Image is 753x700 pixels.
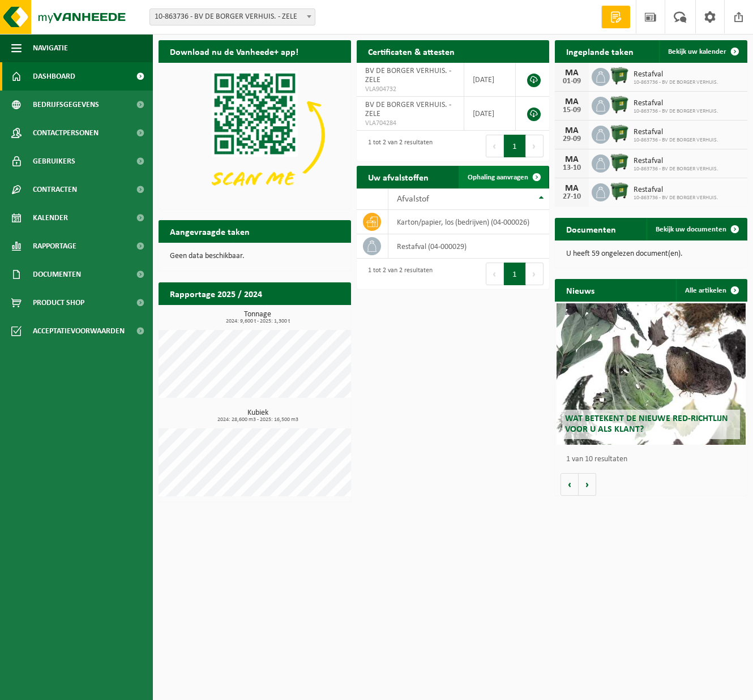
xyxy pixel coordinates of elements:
span: Ophaling aanvragen [468,174,528,181]
div: MA [561,184,583,193]
span: Documenten [33,260,81,289]
span: 10-863736 - BV DE BORGER VERHUIS. [634,108,718,115]
span: Kalender [33,204,68,232]
span: Restafval [634,70,718,79]
img: WB-1100-HPE-GN-01 [610,95,629,114]
div: 01-09 [561,78,583,85]
button: Previous [486,135,504,157]
span: 10-863736 - BV DE BORGER VERHUIS. [634,79,718,86]
a: Alle artikelen [676,279,746,302]
img: WB-1100-HPE-GN-01 [610,66,629,85]
td: karton/papier, los (bedrijven) (04-000026) [388,210,549,234]
h2: Uw afvalstoffen [357,166,440,188]
h2: Certificaten & attesten [357,40,466,62]
div: 1 tot 2 van 2 resultaten [362,261,433,286]
span: BV DE BORGER VERHUIS. - ZELE [365,101,451,118]
a: Bekijk uw kalender [659,40,746,63]
a: Ophaling aanvragen [459,166,548,188]
button: Previous [486,263,504,285]
a: Bekijk uw documenten [647,218,746,241]
td: restafval (04-000029) [388,234,549,259]
span: BV DE BORGER VERHUIS. - ZELE [365,67,451,84]
h2: Download nu de Vanheede+ app! [159,40,310,62]
p: U heeft 59 ongelezen document(en). [566,250,736,258]
div: 27-10 [561,193,583,201]
a: Bekijk rapportage [267,304,350,327]
button: Volgende [579,473,596,496]
span: Bekijk uw kalender [668,48,726,55]
span: Gebruikers [33,147,75,175]
div: MA [561,126,583,135]
div: MA [561,68,583,78]
h2: Documenten [555,218,627,240]
button: Next [526,135,544,157]
img: WB-1100-HPE-GN-01 [610,153,629,172]
span: 2024: 28,600 m3 - 2025: 16,500 m3 [164,417,351,423]
span: Rapportage [33,232,76,260]
p: 1 van 10 resultaten [566,456,742,463]
h2: Rapportage 2025 / 2024 [159,282,273,304]
span: Wat betekent de nieuwe RED-richtlijn voor u als klant? [565,414,728,434]
span: 10-863736 - BV DE BORGER VERHUIS. [634,195,718,201]
span: VLA904732 [365,85,455,94]
span: VLA704284 [365,119,455,128]
h3: Tonnage [164,311,351,324]
span: Dashboard [33,62,75,91]
button: Next [526,263,544,285]
span: Contracten [33,175,77,204]
span: 10-863736 - BV DE BORGER VERHUIS. [634,137,718,144]
div: 1 tot 2 van 2 resultaten [362,134,433,158]
span: Bekijk uw documenten [656,226,726,233]
button: 1 [504,135,526,157]
span: Navigatie [33,34,68,62]
td: [DATE] [464,63,516,97]
div: MA [561,97,583,106]
h2: Ingeplande taken [555,40,645,62]
span: Product Shop [33,289,84,317]
button: Vorige [561,473,579,496]
span: Restafval [634,128,718,137]
span: Afvalstof [397,195,429,204]
div: 29-09 [561,135,583,143]
span: Contactpersonen [33,119,99,147]
span: Bedrijfsgegevens [33,91,99,119]
span: 2024: 9,600 t - 2025: 1,300 t [164,319,351,324]
span: 10-863736 - BV DE BORGER VERHUIS. - ZELE [150,9,315,25]
img: WB-1100-HPE-GN-01 [610,182,629,201]
h3: Kubiek [164,409,351,423]
div: 15-09 [561,106,583,114]
span: Restafval [634,157,718,166]
div: MA [561,155,583,164]
span: Restafval [634,186,718,195]
span: Restafval [634,99,718,108]
span: Acceptatievoorwaarden [33,317,125,345]
h2: Aangevraagde taken [159,220,261,242]
img: WB-1100-HPE-GN-01 [610,124,629,143]
div: 13-10 [561,164,583,172]
button: 1 [504,263,526,285]
span: 10-863736 - BV DE BORGER VERHUIS. [634,166,718,173]
p: Geen data beschikbaar. [170,252,340,260]
span: 10-863736 - BV DE BORGER VERHUIS. - ZELE [149,8,315,25]
td: [DATE] [464,97,516,131]
h2: Nieuws [555,279,606,301]
img: Download de VHEPlus App [159,63,351,207]
a: Wat betekent de nieuwe RED-richtlijn voor u als klant? [557,303,745,445]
